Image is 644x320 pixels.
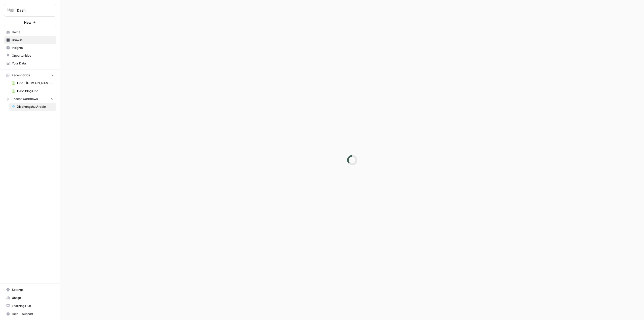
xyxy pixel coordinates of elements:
[6,6,15,15] img: Dash Logo
[4,19,56,26] button: New
[12,30,54,34] span: Home
[17,104,54,109] span: Xiaohongshu Article
[12,46,54,50] span: Insights
[4,310,56,318] button: Help + Support
[12,288,54,292] span: Settings
[4,52,56,60] a: Opportunities
[9,87,56,95] a: Dash Blog Grid
[4,59,56,67] a: Your Data
[17,81,54,85] span: Grid - [DOMAIN_NAME] Blog
[12,296,54,300] span: Usage
[4,286,56,294] a: Settings
[4,72,56,79] button: Recent Grids
[4,36,56,44] a: Browse
[12,38,54,42] span: Browse
[12,73,30,78] span: Recent Grids
[9,103,56,111] a: Xiaohongshu Article
[4,28,56,36] a: Home
[12,304,54,308] span: Learning Hub
[24,20,31,25] span: New
[12,97,38,101] span: Recent Workflows
[4,4,56,17] button: Workspace: Dash
[17,8,47,13] span: Dash
[4,294,56,302] a: Usage
[4,44,56,52] a: Insights
[17,89,54,93] span: Dash Blog Grid
[4,95,56,103] button: Recent Workflows
[4,302,56,310] a: Learning Hub
[12,53,54,58] span: Opportunities
[12,61,54,66] span: Your Data
[12,312,54,316] span: Help + Support
[9,79,56,87] a: Grid - [DOMAIN_NAME] Blog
